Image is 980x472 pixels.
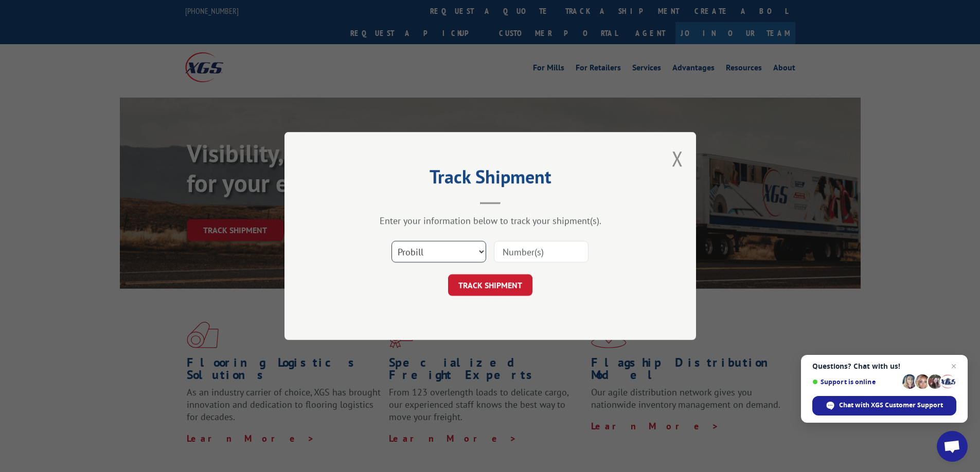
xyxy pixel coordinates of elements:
[948,360,960,372] span: Close chat
[448,274,532,296] button: TRACK SHIPMENT
[336,215,645,226] div: Enter your information below to track your shipment(s).
[672,145,683,172] button: Close modal
[839,401,943,410] span: Chat with XGS Customer Support
[494,241,589,262] input: Number(s)
[812,378,899,386] span: Support is online
[812,396,956,416] div: Chat with XGS Customer Support
[812,362,956,370] span: Questions? Chat with us!
[937,431,968,462] div: Open chat
[336,169,645,189] h2: Track Shipment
